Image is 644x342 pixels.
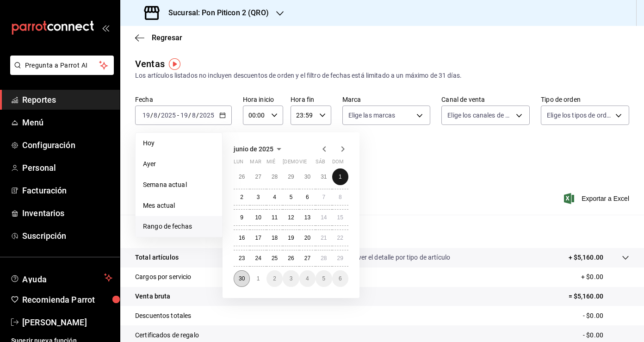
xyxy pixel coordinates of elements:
[266,189,283,205] button: 4 de junio de 2025
[257,194,260,200] abbr: 3 de junio de 2025
[566,193,629,204] span: Exportar a Excel
[304,255,310,261] abbr: 27 de junio de 2025
[339,174,342,180] abbr: 1 de junio de 2025
[135,292,170,301] p: Venta bruta
[316,189,332,205] button: 7 de junio de 2025
[283,230,299,246] button: 19 de junio de 2025
[199,112,215,119] input: ----
[299,159,307,168] abbr: viernes
[332,230,348,246] button: 22 de junio de 2025
[250,270,266,287] button: 1 de julio de 2025
[250,159,261,168] abbr: martes
[243,96,283,103] label: Hora inicio
[143,138,215,148] span: Hoy
[283,209,299,226] button: 12 de junio de 2025
[272,174,278,180] abbr: 28 de mayo de 2025
[239,275,245,282] abbr: 30 de junio de 2025
[250,209,266,226] button: 10 de junio de 2025
[316,159,325,168] abbr: sábado
[288,174,294,180] abbr: 29 de mayo de 2025
[234,145,273,153] span: junio de 2025
[337,214,343,221] abbr: 15 de junio de 2025
[332,270,348,287] button: 6 de julio de 2025
[143,201,215,211] span: Mes actual
[196,112,199,119] span: /
[306,275,309,282] abbr: 4 de julio de 2025
[143,222,215,231] span: Rango de fechas
[158,112,161,119] span: /
[240,194,243,200] abbr: 2 de junio de 2025
[234,143,285,155] button: junio de 2025
[25,61,99,70] span: Pregunta a Parrot AI
[102,24,109,31] button: open_drawer_menu
[150,112,153,119] span: /
[322,275,325,282] abbr: 5 de julio de 2025
[234,270,250,287] button: 30 de junio de 2025
[255,255,261,261] abbr: 24 de junio de 2025
[547,111,612,120] span: Elige los tipos de orden
[299,230,316,246] button: 20 de junio de 2025
[22,207,112,219] span: Inventarios
[304,214,310,221] abbr: 13 de junio de 2025
[255,214,261,221] abbr: 10 de junio de 2025
[304,235,310,241] abbr: 20 de junio de 2025
[240,214,243,221] abbr: 9 de junio de 2025
[152,33,182,42] span: Regresar
[316,209,332,226] button: 14 de junio de 2025
[288,235,294,241] abbr: 19 de junio de 2025
[569,292,629,301] p: = $5,160.00
[22,184,112,197] span: Facturación
[272,235,278,241] abbr: 18 de junio de 2025
[234,159,243,168] abbr: lunes
[583,330,629,340] p: - $0.00
[348,111,396,120] span: Elige las marcas
[332,159,344,168] abbr: domingo
[299,250,316,267] button: 27 de junio de 2025
[337,255,343,261] abbr: 29 de junio de 2025
[272,214,278,221] abbr: 11 de junio de 2025
[299,168,316,185] button: 30 de mayo de 2025
[234,230,250,246] button: 16 de junio de 2025
[169,58,180,70] img: Tooltip marker
[250,230,266,246] button: 17 de junio de 2025
[188,112,191,119] span: /
[321,214,327,221] abbr: 14 de junio de 2025
[339,194,342,200] abbr: 8 de junio de 2025
[143,180,215,190] span: Semana actual
[332,168,348,185] button: 1 de junio de 2025
[234,250,250,267] button: 23 de junio de 2025
[283,189,299,205] button: 5 de junio de 2025
[239,174,245,180] abbr: 26 de mayo de 2025
[322,194,325,200] abbr: 7 de junio de 2025
[290,194,293,200] abbr: 5 de junio de 2025
[22,93,112,106] span: Reportes
[299,189,316,205] button: 6 de junio de 2025
[250,168,266,185] button: 27 de mayo de 2025
[447,111,513,120] span: Elige los canales de venta
[541,96,629,103] label: Tipo de orden
[321,174,327,180] abbr: 31 de mayo de 2025
[250,189,266,205] button: 3 de junio de 2025
[192,112,196,119] input: --
[332,189,348,205] button: 8 de junio de 2025
[177,112,179,119] span: -
[6,67,114,77] a: Pregunta a Parrot AI
[22,116,112,129] span: Menú
[135,311,191,321] p: Descuentos totales
[321,255,327,261] abbr: 28 de junio de 2025
[135,253,179,262] p: Total artículos
[283,159,337,168] abbr: jueves
[288,255,294,261] abbr: 26 de junio de 2025
[332,209,348,226] button: 15 de junio de 2025
[135,330,199,340] p: Certificados de regalo
[316,168,332,185] button: 31 de mayo de 2025
[306,194,309,200] abbr: 6 de junio de 2025
[135,272,192,282] p: Cargos por servicio
[180,112,188,119] input: --
[342,96,431,103] label: Marca
[239,235,245,241] abbr: 16 de junio de 2025
[569,253,603,262] p: + $5,160.00
[321,235,327,241] abbr: 21 de junio de 2025
[273,194,276,200] abbr: 4 de junio de 2025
